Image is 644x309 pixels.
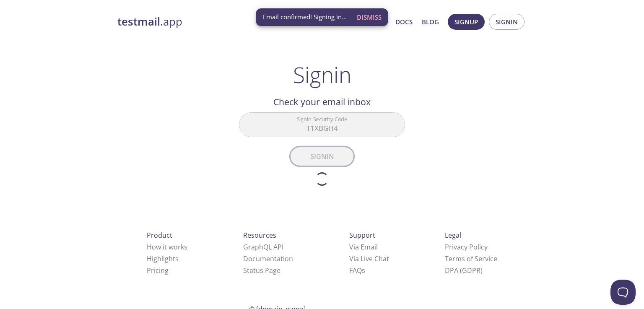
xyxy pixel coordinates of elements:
[489,14,525,30] button: Signin
[147,242,187,252] a: How it works
[349,266,365,275] a: FAQ
[362,266,365,275] span: s
[448,14,485,30] button: Signup
[445,254,497,263] a: Terms of Service
[147,254,179,263] a: Highlights
[117,15,314,29] a: testmail.app
[243,242,283,252] a: GraphQL API
[349,231,375,240] span: Support
[496,16,518,27] span: Signin
[239,95,405,109] h2: Check your email inbox
[357,12,382,23] span: Dismiss
[422,16,439,27] a: Blog
[293,62,351,87] h1: Signin
[610,280,636,305] iframe: Help Scout Beacon - Open
[395,16,413,27] a: Docs
[445,242,488,252] a: Privacy Policy
[117,14,160,29] strong: testmail
[349,242,378,252] a: Via Email
[263,13,347,21] span: Email confirmed! Signing in...
[445,266,483,275] a: DPA (GDPR)
[147,266,169,275] a: Pricing
[445,231,461,240] span: Legal
[243,254,293,263] a: Documentation
[353,9,385,25] button: Dismiss
[349,254,389,263] a: Via Live Chat
[243,266,280,275] a: Status Page
[243,231,276,240] span: Resources
[147,231,172,240] span: Product
[454,16,478,27] span: Signup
